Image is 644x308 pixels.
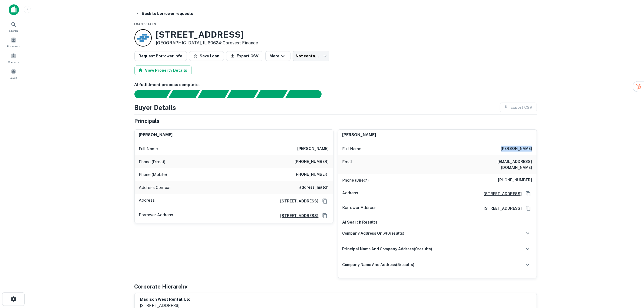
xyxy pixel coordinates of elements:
[140,296,191,303] h6: madison west rental, llc
[617,265,644,291] iframe: Chat Widget
[342,246,432,252] h6: principal name and company address ( 0 results)
[139,159,166,165] p: Phone (Direct)
[139,171,167,178] p: Phone (Mobile)
[156,30,258,40] h3: [STREET_ADDRESS]
[298,146,329,152] h6: [PERSON_NAME]
[342,177,369,184] p: Phone (Direct)
[480,205,522,211] a: [STREET_ADDRESS]
[10,76,18,80] span: Saved
[524,190,532,198] button: Copy Address
[7,44,20,48] span: Borrowers
[342,190,358,198] p: Address
[295,159,329,165] h6: [PHONE_NUMBER]
[321,212,329,220] button: Copy Address
[139,132,173,138] h6: [PERSON_NAME]
[139,184,171,191] p: Address Context
[321,197,329,205] button: Copy Address
[285,90,328,98] div: AI fulfillment process complete.
[2,35,25,50] a: Borrowers
[189,51,224,61] button: Save Loan
[8,60,19,64] span: Contacts
[276,198,319,204] a: [STREET_ADDRESS]
[134,82,537,88] h6: AI fulfillment process complete.
[295,171,329,178] h6: [PHONE_NUMBER]
[265,51,290,61] button: More
[467,159,532,171] h6: [EMAIL_ADDRESS][DOMAIN_NAME]
[342,262,415,268] h6: company name and address ( 5 results)
[2,66,25,81] a: Saved
[156,40,258,46] p: [GEOGRAPHIC_DATA], IL 60624 •
[9,28,18,33] span: Search
[139,197,155,205] p: Address
[134,283,188,291] h5: Corporate Hierarchy
[501,146,532,152] h6: [PERSON_NAME]
[342,204,377,212] p: Borrower Address
[299,184,329,191] h6: address_match
[134,117,160,125] h5: Principals
[134,22,156,26] span: Loan Details
[342,159,353,171] p: Email
[134,65,192,75] button: View Property Details
[9,4,19,15] img: capitalize-icon.png
[134,103,176,112] h4: Buyer Details
[197,90,229,98] div: Documents found, AI parsing details...
[256,90,288,98] div: Principals found, still searching for contact information. This may take time...
[2,19,25,34] a: Search
[227,90,258,98] div: Principals found, AI now looking for contact information...
[342,132,376,138] h6: [PERSON_NAME]
[134,51,187,61] button: Request Borrower Info
[498,177,532,184] h6: [PHONE_NUMBER]
[524,204,532,212] button: Copy Address
[342,219,532,225] p: AI Search Results
[276,213,319,219] a: [STREET_ADDRESS]
[480,191,522,197] a: [STREET_ADDRESS]
[133,9,196,18] button: Back to borrower requests
[139,146,158,152] p: Full Name
[226,51,263,61] button: Export CSV
[2,51,25,65] a: Contacts
[342,146,362,152] p: Full Name
[342,230,405,236] h6: company address only ( 0 results)
[293,51,329,61] div: Not contacted
[223,40,258,45] a: Corevest Finance
[139,212,173,220] p: Borrower Address
[128,90,169,98] div: Sending borrower request to AI...
[168,90,200,98] div: Your request is received and processing...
